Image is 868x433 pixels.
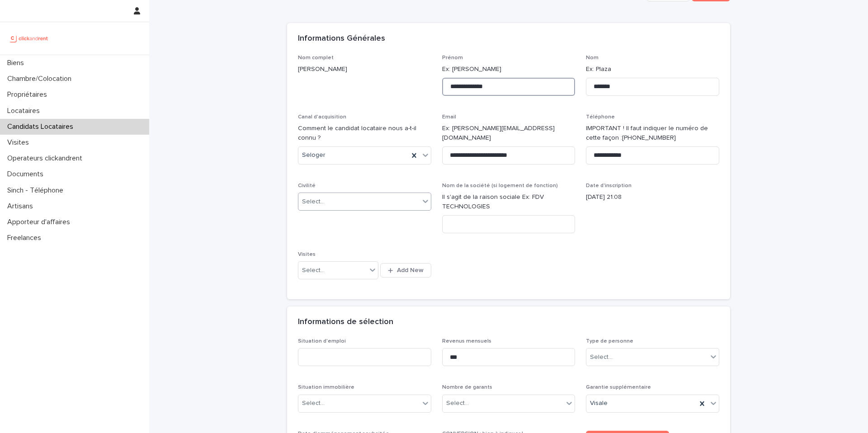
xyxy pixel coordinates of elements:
[4,138,36,147] p: Visites
[4,75,79,83] p: Chambre/Colocation
[442,65,576,74] p: Ex: [PERSON_NAME]
[4,186,71,195] p: Sinch - Téléphone
[298,55,334,61] span: Nom complet
[4,218,77,226] p: Apporteur d'affaires
[4,170,51,179] p: Documents
[4,202,40,211] p: Artisans
[298,124,431,143] p: Comment le candidat locataire nous a-t-il connu ?
[586,183,632,188] span: Date d'inscription
[397,267,424,273] span: Add New
[4,107,47,115] p: Locataires
[4,59,31,67] p: Biens
[7,29,51,47] img: UCB0brd3T0yccxBKYDjQ
[298,34,385,44] h2: Informations Générales
[586,125,708,141] ringover-84e06f14122c: IMPORTANT ! Il faut indiquer le numéro de cette façon :
[590,399,608,408] span: Visale
[586,193,719,202] p: [DATE] 21:08
[442,124,576,143] p: Ex: [PERSON_NAME][EMAIL_ADDRESS][DOMAIN_NAME]
[4,234,48,242] p: Freelances
[298,183,316,188] span: Civilité
[298,252,316,257] span: Visites
[298,317,393,327] h2: Informations de sélection
[442,114,456,120] span: Email
[302,151,325,160] span: Seloger
[586,339,633,344] span: Type de personne
[442,193,576,212] p: Il s'agit de la raison sociale Ex: FDV TECHNOLOGIES
[298,339,346,344] span: Situation d'emploi
[442,385,492,390] span: Nombre de garants
[298,65,431,74] p: [PERSON_NAME]
[586,385,651,390] span: Garantie supplémentaire
[442,55,463,61] span: Prénom
[302,266,325,275] div: Select...
[446,399,469,408] div: Select...
[298,385,354,390] span: Situation immobilière
[622,135,676,141] ringoverc2c-number-84e06f14122c: [PHONE_NUMBER]
[302,197,325,207] div: Select...
[586,114,615,120] span: Téléphone
[298,114,346,120] span: Canal d'acquisition
[4,154,90,163] p: Operateurs clickandrent
[442,183,558,188] span: Nom de la société (si logement de fonction)
[380,263,431,278] button: Add New
[4,90,54,99] p: Propriétaires
[442,339,491,344] span: Revenus mensuels
[590,353,613,362] div: Select...
[4,122,80,131] p: Candidats Locataires
[622,135,676,141] ringoverc2c-84e06f14122c: Call with Ringover
[586,55,599,61] span: Nom
[586,65,719,74] p: Ex: Plaza
[302,399,325,408] div: Select...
